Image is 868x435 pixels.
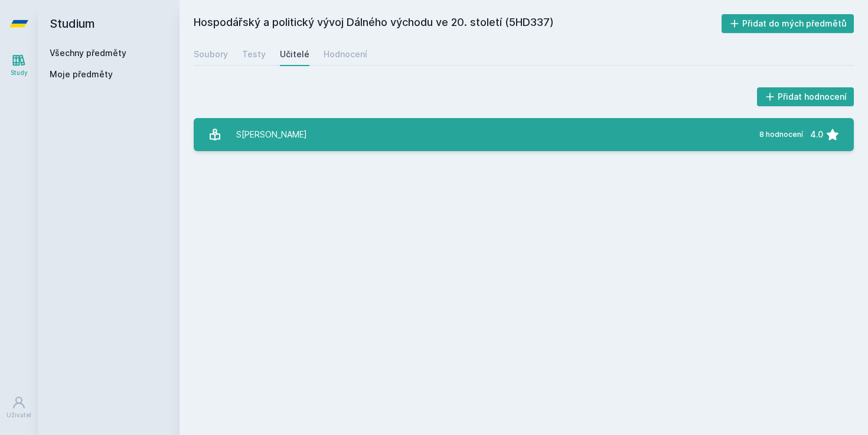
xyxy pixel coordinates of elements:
[757,87,854,106] button: Přidat hodnocení
[2,47,35,83] a: Study
[324,48,367,60] div: Hodnocení
[50,68,113,80] span: Moje předměty
[242,42,266,66] a: Testy
[6,411,31,420] div: Uživatel
[280,48,309,60] div: Učitelé
[194,118,854,151] a: S[PERSON_NAME] 8 hodnocení 4.0
[242,48,266,60] div: Testy
[50,48,126,58] a: Všechny předměty
[280,42,309,66] a: Učitelé
[194,48,228,60] div: Soubory
[722,14,854,33] button: Přidat do mých předmětů
[194,14,722,33] h2: Hospodářský a politický vývoj Dálného východu ve 20. století (5HD337)
[324,42,367,66] a: Hodnocení
[236,123,307,146] div: S[PERSON_NAME]
[759,130,803,139] div: 8 hodnocení
[810,123,823,146] div: 4.0
[2,390,35,426] a: Uživatel
[194,42,228,66] a: Soubory
[11,68,28,77] div: Study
